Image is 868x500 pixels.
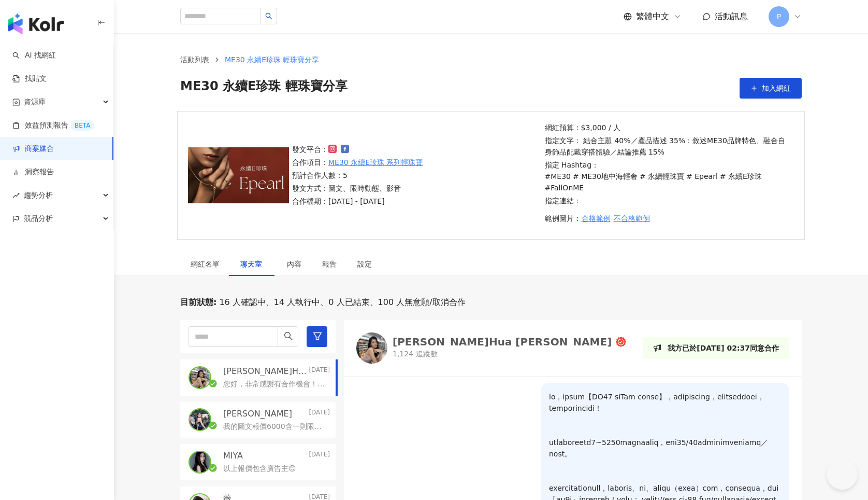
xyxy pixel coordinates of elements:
p: 合作項目： [292,157,423,168]
p: 1,124 追蹤數 [393,349,626,359]
span: 16 人確認中、14 人執行中、0 人已結束、100 人無意願/取消合作 [216,297,465,308]
p: # Epearl [686,171,718,182]
span: 繁體中文 [636,11,669,22]
a: 商案媒合 [12,144,54,154]
p: 合作檔期：[DATE] - [DATE] [292,196,423,207]
span: 聊天室 [240,260,266,268]
span: 合格範例 [582,214,611,223]
p: #FallOnME [545,182,584,193]
span: P [777,11,781,22]
button: 不合格範例 [613,208,650,229]
p: [PERSON_NAME] [223,408,292,420]
span: ME30 永續E珍珠 輕珠寶分享 [180,78,348,99]
a: ME30 永續E珍珠 系列輕珠寶 [328,157,423,168]
a: 活動列表 [178,54,211,65]
span: 趨勢分析 [24,184,53,207]
p: 指定文字： 結合主題 40%／產品描述 35%：敘述ME30品牌特色、融合自身飾品配戴穿搭體驗／結論推薦 15% [545,135,791,158]
p: [DATE] [309,366,330,377]
p: 發文方式：圖文、限時動態、影音 [292,183,423,194]
p: [PERSON_NAME]Hua [PERSON_NAME] [223,366,307,377]
p: 我的圖文報價6000含一則限動 圖文廣告授權一年 挑選的品項 [URL][DOMAIN_NAME] [URL][DOMAIN_NAME] [223,422,326,432]
span: search [265,12,272,20]
img: logo [8,13,64,34]
p: 發文平台： [292,144,423,155]
img: KOL Avatar [190,409,210,430]
button: 合格範例 [581,208,611,229]
p: MIYA [223,450,243,462]
p: #ME30 [545,171,571,182]
p: 預計合作人數：5 [292,170,423,181]
iframe: Help Scout Beacon - Open [827,459,858,490]
span: search [284,331,293,341]
span: 不合格範例 [614,214,650,223]
span: 加入網紅 [762,84,791,92]
p: # 永續輕珠寶 [640,171,684,182]
div: [PERSON_NAME]Hua [PERSON_NAME] [393,337,612,347]
img: KOL Avatar [356,332,387,364]
p: 以上報價包含廣告主😊 [223,464,296,474]
span: ME30 永續E珍珠 輕珠寶分享 [225,55,320,64]
span: 活動訊息 [715,11,748,21]
a: 洞察報告 [12,167,54,177]
p: 您好，非常感謝有合作機會！ 下面是我的IG貼文與reel報價細節： - Ig 貼文post（10張圖） ・廣告主授權+品牌授權再製行銷 1 個月> $3,000(不含稅) ・廣告主授權+品牌授權... [223,379,326,390]
p: 指定 Hashtag： [545,159,791,193]
img: KOL Avatar [190,367,210,388]
p: [DATE] [309,450,330,462]
img: ME30 永續E珍珠 系列輕珠寶 [188,147,289,203]
p: 網紅預算：$3,000 / 人 [545,122,791,133]
p: 指定連結： [545,195,791,206]
span: 競品分析 [24,207,53,230]
div: 內容 [287,258,301,270]
a: 效益預測報告BETA [12,120,94,131]
p: [DATE] [309,408,330,420]
a: searchAI 找網紅 [12,50,56,61]
img: KOL Avatar [190,452,210,473]
p: 範例圖片： [545,208,791,229]
p: 目前狀態 : [180,297,216,308]
p: # 永續E珍珠 [720,171,762,182]
div: 設定 [357,258,372,270]
span: filter [313,331,322,341]
span: 資源庫 [24,90,46,114]
div: 報告 [322,258,337,270]
a: 找貼文 [12,74,47,84]
p: 我方已於[DATE] 02:37同意合作 [668,342,779,354]
button: 加入網紅 [740,78,802,99]
p: # ME30地中海輕奢 [573,171,638,182]
div: 網紅名單 [191,258,220,270]
span: rise [12,192,20,199]
a: KOL Avatar[PERSON_NAME]Hua [PERSON_NAME]1,124 追蹤數 [356,332,626,364]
